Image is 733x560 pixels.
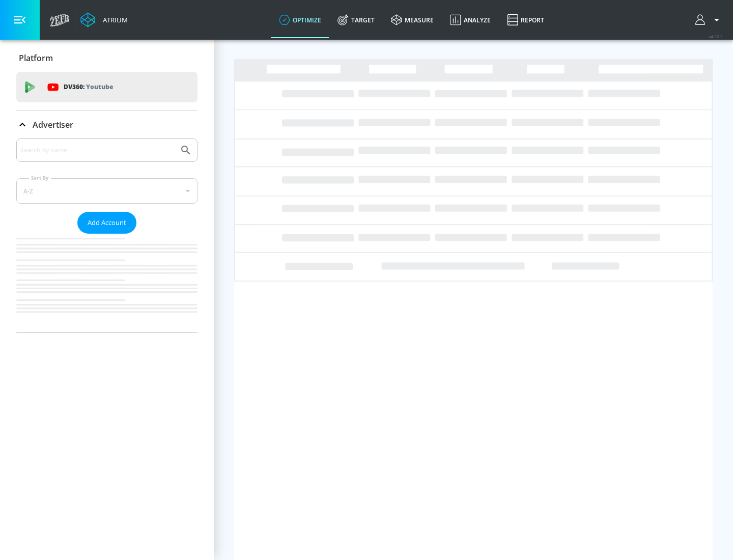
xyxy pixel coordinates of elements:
input: Search by name [20,144,175,157]
p: Platform [19,52,53,64]
a: Target [329,2,383,38]
p: Advertiser [33,119,73,130]
p: DV360: [64,81,113,93]
label: Sort By [29,175,51,181]
div: DV360: Youtube [16,72,198,102]
div: Platform [16,44,198,72]
nav: list of Advertiser [16,234,198,332]
button: Add Account [77,212,136,234]
div: Advertiser [16,138,198,332]
div: Advertiser [16,110,198,139]
div: Atrium [99,15,128,24]
span: v 4.22.2 [709,34,723,39]
a: Analyze [442,2,499,38]
a: Atrium [80,12,128,27]
span: Add Account [88,217,126,229]
a: measure [383,2,442,38]
a: Report [499,2,552,38]
div: A-Z [16,178,198,204]
p: Youtube [86,81,113,92]
a: optimize [271,2,329,38]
